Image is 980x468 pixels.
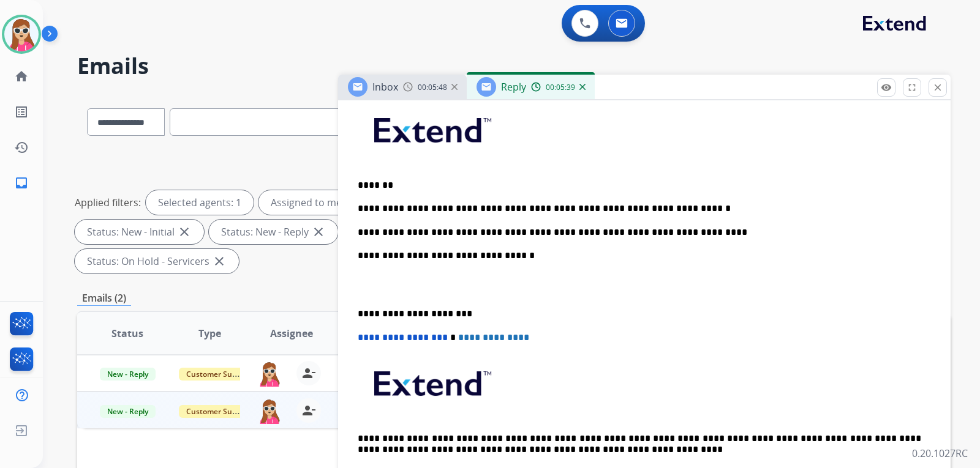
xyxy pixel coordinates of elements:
span: Type [198,326,221,341]
mat-icon: remove_red_eye [881,82,892,93]
img: agent-avatar [257,398,282,424]
div: Status: New - Reply [209,220,338,244]
mat-icon: list_alt [14,105,29,119]
img: agent-avatar [257,361,282,387]
mat-icon: person_remove [301,366,316,381]
span: Status [111,326,143,341]
span: New - Reply [100,368,156,381]
mat-icon: close [177,225,192,239]
span: Reply [501,80,526,94]
img: avatar [4,17,39,51]
div: Selected agents: 1 [146,190,254,215]
span: 00:05:48 [418,83,447,92]
mat-icon: fullscreen [907,82,918,93]
mat-icon: close [932,82,943,93]
div: Status: On Hold - Servicers [75,249,239,273]
mat-icon: person_remove [301,403,316,418]
span: New - Reply [100,405,156,418]
div: Assigned to me [258,190,354,215]
p: 0.20.1027RC [912,446,968,461]
span: 00:05:39 [546,83,575,92]
mat-icon: history [14,140,29,155]
span: Customer Support [179,405,258,418]
mat-icon: close [311,225,326,239]
mat-icon: close [212,254,227,269]
mat-icon: home [14,69,29,84]
div: Status: New - Initial [75,220,204,244]
p: Applied filters: [75,195,141,210]
mat-icon: inbox [14,176,29,190]
span: Customer Support [179,368,258,381]
span: Assignee [270,326,313,341]
h2: Emails [77,54,951,78]
p: Emails (2) [77,291,131,306]
span: Inbox [372,80,398,94]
